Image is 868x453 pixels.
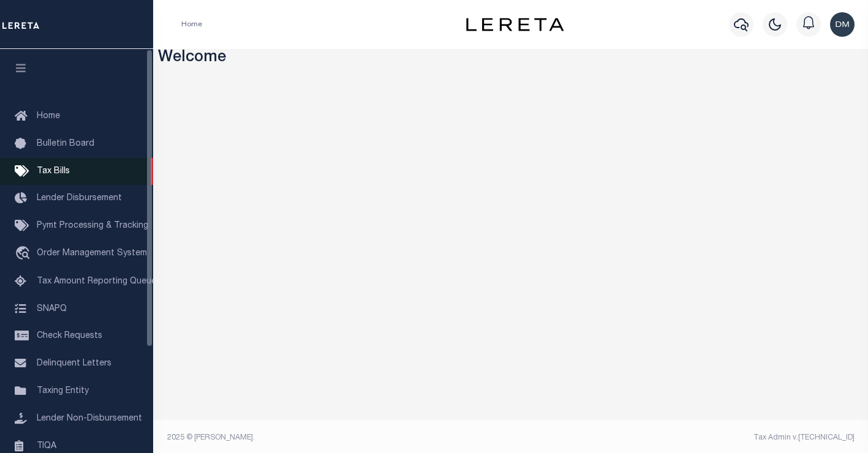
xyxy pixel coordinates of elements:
[37,112,60,121] span: Home
[37,249,147,258] span: Order Management System
[37,414,142,423] span: Lender Non-Disbursement
[520,432,855,443] div: Tax Admin v.[TECHNICAL_ID]
[181,19,202,30] li: Home
[37,222,148,230] span: Pymt Processing & Tracking
[466,18,564,31] img: logo-dark.svg
[37,194,122,203] span: Lender Disbursement
[158,432,511,443] div: 2025 © [PERSON_NAME].
[15,246,34,262] i: travel_explore
[37,277,156,286] span: Tax Amount Reporting Queue
[37,387,89,395] span: Taxing Entity
[37,140,94,148] span: Bulletin Board
[37,441,56,450] span: TIQA
[830,12,855,37] img: svg+xml;base64,PHN2ZyB4bWxucz0iaHR0cDovL3d3dy53My5vcmcvMjAwMC9zdmciIHBvaW50ZXItZXZlbnRzPSJub25lIi...
[158,49,864,68] h3: Welcome
[37,304,67,313] span: SNAPQ
[37,332,102,340] span: Check Requests
[37,359,111,368] span: Delinquent Letters
[37,167,70,176] span: Tax Bills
